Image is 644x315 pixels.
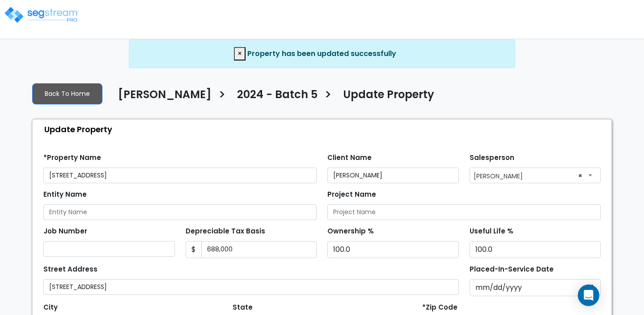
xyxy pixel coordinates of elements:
span: × [237,48,242,59]
label: City [43,302,58,313]
label: State [233,302,253,313]
span: $ [186,241,202,258]
a: Back To Home [32,83,102,104]
input: Client Name [327,168,459,183]
span: Property has been updated successfully [247,48,396,59]
input: Entity Name [43,204,317,220]
label: *Zip Code [422,302,458,313]
a: Update Property [336,88,434,107]
label: Street Address [43,264,97,275]
label: Placed-In-Service Date [470,264,554,275]
label: Depreciable Tax Basis [186,226,265,237]
label: Project Name [327,190,376,200]
h4: 2024 - Batch 5 [237,88,318,104]
label: Job Number [43,226,87,237]
span: Asher Fried [470,168,601,183]
h4: [PERSON_NAME] [118,88,212,104]
h3: > [218,87,226,105]
input: Street Address [43,279,459,295]
span: × [578,169,582,182]
input: Depreciation [470,241,601,258]
label: Ownership % [327,226,374,237]
label: Useful Life % [470,226,513,237]
input: Project Name [327,204,601,220]
div: Update Property [37,120,611,139]
label: Salesperson [470,153,514,163]
input: Property Name [43,168,317,183]
label: *Property Name [43,153,101,163]
button: Close [234,47,246,60]
input: 0.00 [201,241,317,258]
input: Ownership [327,241,459,258]
h3: > [324,87,332,105]
a: [PERSON_NAME] [111,88,212,107]
label: Entity Name [43,190,87,200]
img: logo_pro_r.png [4,6,80,24]
a: 2024 - Batch 5 [230,88,318,107]
h4: Update Property [343,88,434,104]
label: Client Name [327,153,372,163]
span: Asher Fried [470,168,601,182]
div: Open Intercom Messenger [578,285,599,306]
